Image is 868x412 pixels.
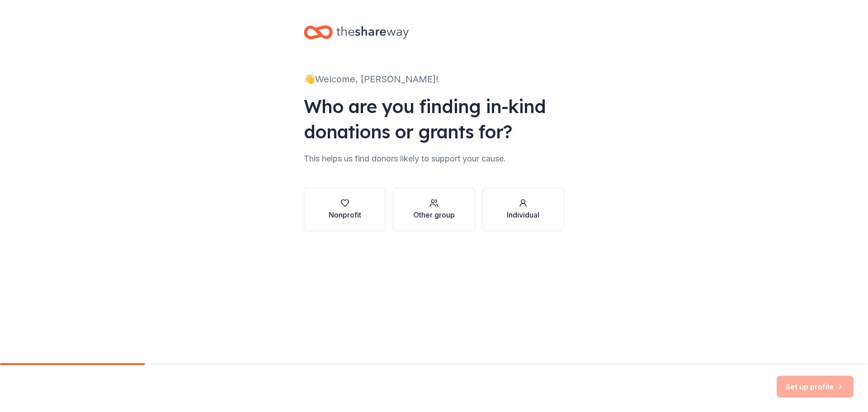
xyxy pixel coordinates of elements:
div: 👋 Welcome, [PERSON_NAME]! [304,72,564,86]
button: Individual [482,188,564,231]
button: Other group [393,188,475,231]
div: Who are you finding in-kind donations or grants for? [304,94,564,144]
div: Other group [413,209,455,220]
div: Individual [507,209,539,220]
button: Nonprofit [304,188,386,231]
div: This helps us find donors likely to support your cause. [304,152,564,166]
div: Nonprofit [329,209,361,220]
